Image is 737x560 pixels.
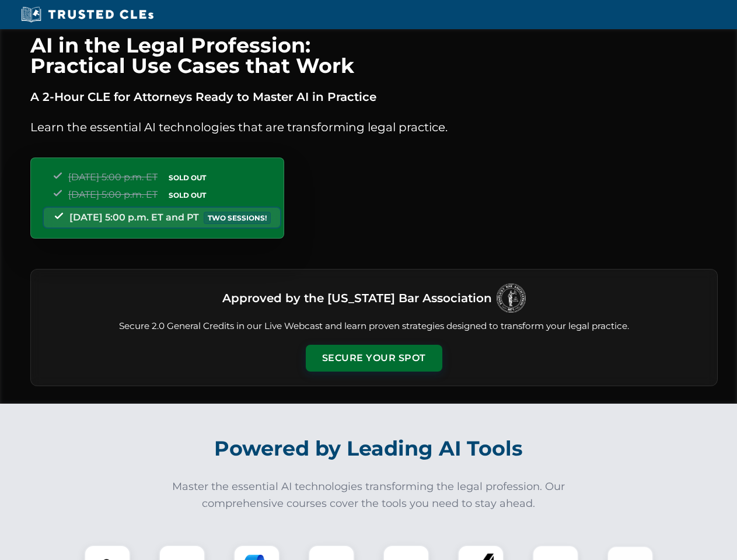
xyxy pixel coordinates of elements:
[222,288,492,309] h3: Approved by the [US_STATE] Bar Association
[30,87,718,106] p: A 2-Hour CLE for Attorneys Ready to Master AI in Practice
[165,189,210,201] span: SOLD OUT
[30,118,718,136] p: Learn the essential AI technologies that are transforming legal practice.
[30,35,718,76] h1: AI in the Legal Profession: Practical Use Cases that Work
[45,320,703,333] p: Secure 2.0 General Credits in our Live Webcast and learn proven strategies designed to transform ...
[306,345,442,372] button: Secure Your Spot
[497,283,526,313] img: Logo
[165,171,210,184] span: SOLD OUT
[46,428,692,469] h2: Powered by Leading AI Tools
[165,478,573,512] p: Master the essential AI technologies transforming the legal profession. Our comprehensive courses...
[68,171,158,183] span: [DATE] 5:00 p.m. ET
[68,189,158,200] span: [DATE] 5:00 p.m. ET
[18,6,157,23] img: Trusted CLEs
